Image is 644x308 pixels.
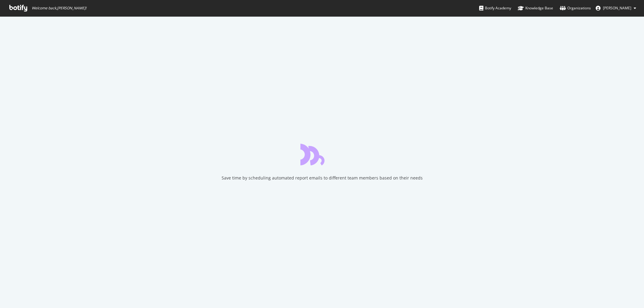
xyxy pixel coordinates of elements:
div: Organizations [560,5,591,11]
button: [PERSON_NAME] [591,3,641,13]
span: Joanne Brickles [603,5,631,11]
div: Save time by scheduling automated report emails to different team members based on their needs [222,175,423,181]
span: Welcome back, [PERSON_NAME] ! [32,6,86,11]
div: animation [300,144,344,165]
div: Knowledge Base [518,5,553,11]
div: Botify Academy [479,5,511,11]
